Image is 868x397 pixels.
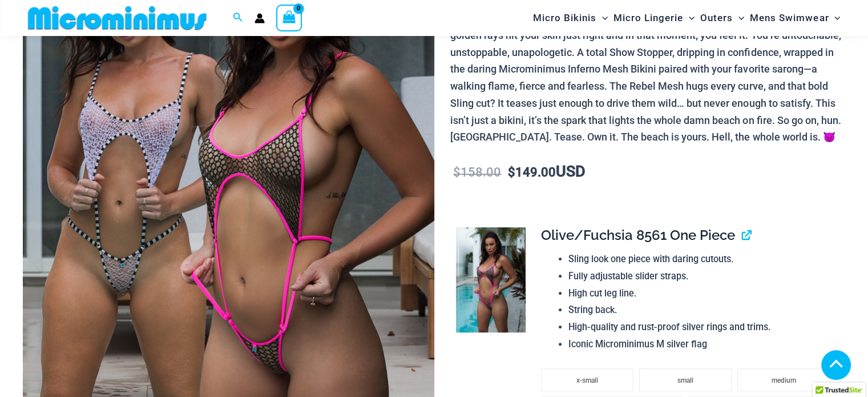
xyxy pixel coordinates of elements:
li: x-small [541,368,633,391]
img: Inferno Mesh Olive Fuchsia 8561 One Piece [456,227,526,332]
a: Micro BikinisMenu ToggleMenu Toggle [530,3,611,33]
li: medium [737,368,830,391]
bdi: 158.00 [453,165,501,179]
span: Menu Toggle [733,3,744,33]
li: Sling look one piece with daring cutouts. [568,251,836,268]
span: small [677,376,693,384]
li: small [639,368,732,391]
span: Menu Toggle [596,3,608,33]
li: String back. [568,302,836,319]
span: Menu Toggle [683,3,695,33]
span: Micro Bikinis [533,3,596,33]
span: Outers [700,3,733,33]
a: Mens SwimwearMenu ToggleMenu Toggle [747,3,843,33]
span: $ [453,165,461,179]
bdi: 149.00 [508,165,556,179]
span: $ [508,165,515,179]
nav: Site Navigation [528,2,845,34]
li: High-quality and rust-proof silver rings and trims. [568,319,836,336]
p: USD [450,163,845,181]
a: Micro LingerieMenu ToggleMenu Toggle [611,3,697,33]
li: Iconic Microminimus M silver flag [568,336,836,353]
a: View Shopping Cart, empty [276,5,302,31]
li: Fully adjustable slider straps. [568,268,836,285]
span: Menu Toggle [829,3,840,33]
li: High cut leg line. [568,285,836,302]
span: Mens Swimwear [750,3,829,33]
a: Account icon link [255,13,265,23]
a: Search icon link [233,11,243,25]
span: Micro Lingerie [613,3,683,33]
span: Olive/Fuchsia 8561 One Piece [541,227,735,243]
a: OutersMenu ToggleMenu Toggle [697,3,747,33]
img: MM SHOP LOGO FLAT [23,5,211,31]
span: x-small [576,376,598,384]
span: medium [772,376,796,384]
